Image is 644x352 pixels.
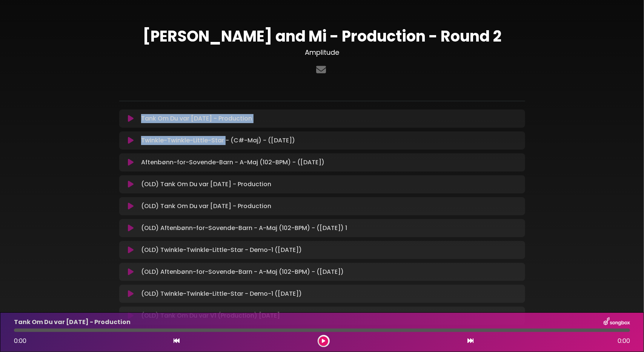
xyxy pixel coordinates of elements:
[141,114,252,123] p: Tank Om Du var [DATE] - Production
[141,245,302,255] p: (OLD) Twinkle-Twinkle-Little-Star - Demo-1 ([DATE])
[14,318,131,327] p: Tank Om Du var [DATE] - Production
[604,317,630,327] img: songbox-logo-white.png
[141,289,302,298] p: (OLD) Twinkle-Twinkle-Little-Star - Demo-1 ([DATE])
[141,136,295,145] p: Twinkle-Twinkle-Little-Star - (C#-Maj) - ([DATE])
[141,158,324,167] p: Aftenbønn-for-Sovende-Barn - A-Maj (102-BPM) - ([DATE])
[119,48,525,57] h3: Amplitude
[618,337,630,346] span: 0:00
[119,27,525,45] h1: [PERSON_NAME] and Mi - Production - Round 2
[141,202,271,211] p: (OLD) Tank Om Du var [DATE] - Production
[141,180,271,189] p: (OLD) Tank Om Du var [DATE] - Production
[141,224,347,233] p: (OLD) Aftenbønn-for-Sovende-Barn - A-Maj (102-BPM) - ([DATE]) 1
[141,311,280,320] p: (OLD) Tank Om Du var V1 (Production) [DATE]
[141,267,344,276] p: (OLD) Aftenbønn-for-Sovende-Barn - A-Maj (102-BPM) - ([DATE])
[14,337,26,345] span: 0:00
